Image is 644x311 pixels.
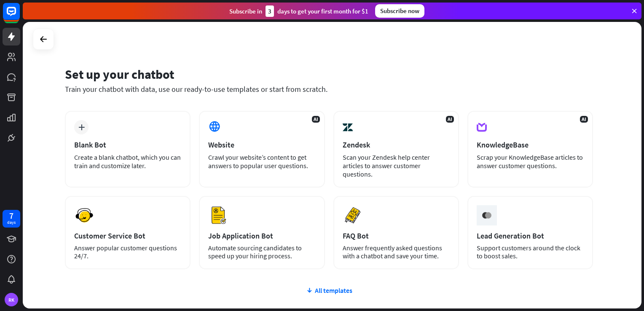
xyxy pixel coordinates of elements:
div: Job Application Bot [208,231,315,241]
div: Automate sourcing candidates to speed up your hiring process. [208,244,315,260]
div: Subscribe in days to get your first month for $1 [229,5,368,17]
div: Scan your Zendesk help center articles to answer customer questions. [343,153,450,178]
div: FAQ Bot [343,231,450,241]
div: days [7,220,16,225]
div: Lead Generation Bot [477,231,584,241]
div: Train your chatbot with data, use our ready-to-use templates or start from scratch. [65,84,593,94]
div: 7 [9,212,13,220]
img: ceee058c6cabd4f577f8.gif [479,207,495,223]
span: AI [312,116,320,123]
div: RK [5,293,18,306]
span: AI [446,116,454,123]
div: Scrap your KnowledgeBase articles to answer customer questions. [477,153,584,170]
div: Create a blank chatbot, which you can train and customize later. [74,153,181,170]
div: All templates [65,286,593,295]
div: Subscribe now [375,4,424,18]
div: Set up your chatbot [65,66,593,82]
div: Answer popular customer questions 24/7. [74,244,181,260]
div: Blank Bot [74,140,181,150]
div: Support customers around the clock to boost sales. [477,244,584,260]
div: Answer frequently asked questions with a chatbot and save your time. [343,244,450,260]
div: Website [208,140,315,150]
div: Zendesk [343,140,450,150]
div: KnowledgeBase [477,140,584,150]
div: Crawl your website’s content to get answers to popular user questions. [208,153,315,170]
div: Customer Service Bot [74,231,181,241]
div: 3 [266,5,274,17]
a: 7 days [3,210,20,228]
i: plus [78,124,85,130]
span: AI [580,116,588,123]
